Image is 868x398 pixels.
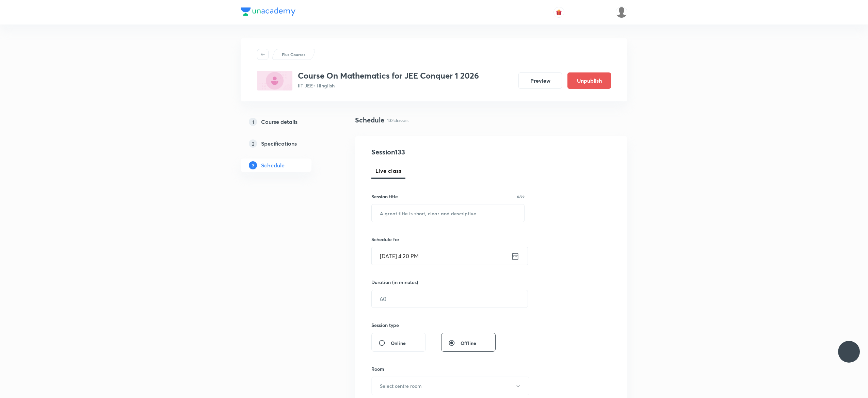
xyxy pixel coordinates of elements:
img: Company Logo [241,7,295,16]
h6: Duration (in minutes) [371,279,418,286]
p: 1 [249,118,257,126]
p: Plus Courses [282,51,305,57]
a: 1Course details [241,115,333,129]
button: Unpublish [567,72,611,89]
span: Online [391,339,406,347]
h5: Specifications [261,139,297,148]
h6: Schedule for [371,236,525,243]
p: 3 [249,161,257,169]
p: 132 classes [387,117,408,124]
p: 2 [249,139,257,148]
button: Preview [518,72,562,89]
input: 60 [372,290,528,308]
h6: Session title [371,193,398,200]
h6: Session type [371,321,399,329]
img: avatar [556,9,562,15]
button: avatar [553,7,564,18]
img: Anuruddha Kumar [616,6,627,18]
img: 04F7236C-AFBF-45C8-ABDC-28C89B1A2C42_plus.png [257,71,292,90]
input: A great title is short, clear and descriptive [372,204,524,222]
h4: Schedule [355,115,384,125]
h6: Room [371,365,384,372]
span: Offline [461,339,476,347]
p: IIT JEE • Hinglish [298,82,479,89]
button: Select centre room [371,377,529,395]
a: 2Specifications [241,137,333,150]
h3: Course On Mathematics for JEE Conquer 1 2026 [298,71,479,81]
h4: Session 133 [371,147,496,157]
h6: Select centre room [380,382,422,389]
p: 0/99 [517,195,525,198]
h5: Schedule [261,161,285,169]
img: ttu [845,348,853,356]
h5: Course details [261,118,298,126]
a: Company Logo [241,7,295,17]
span: Live class [375,167,401,175]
